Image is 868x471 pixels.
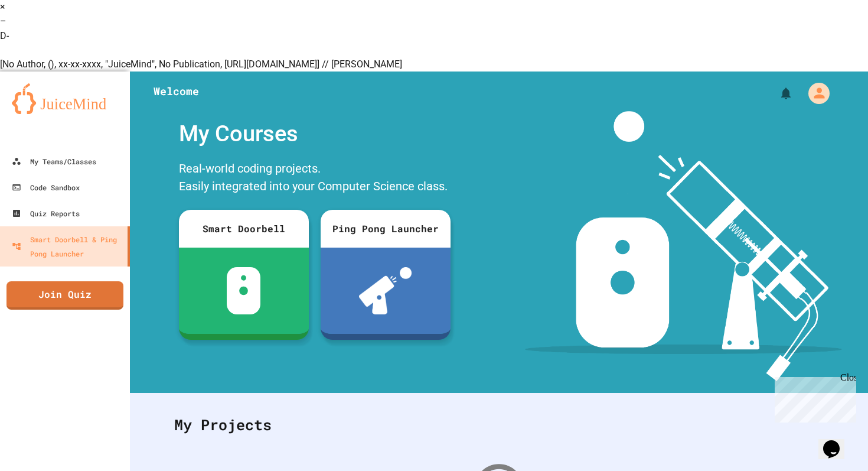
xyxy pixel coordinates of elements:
div: Ping Pong Launcher [321,210,451,248]
div: My Courses [173,111,456,157]
div: Chat with us now!Close [5,5,81,75]
img: banner-image-my-projects.png [525,111,841,381]
img: ppl-with-ball.png [359,267,412,314]
iframe: chat widget [770,372,856,423]
div: Quiz Reports [12,206,80,220]
img: logo-orange.svg [12,83,118,114]
iframe: chat widget [818,424,856,459]
div: Code Sandbox [12,180,80,194]
div: Smart Doorbell & Ping Pong Launcher [12,232,123,261]
a: Join Quiz [6,281,123,310]
div: My Account [796,80,833,107]
div: Smart Doorbell [179,210,309,248]
div: My Notifications [757,83,796,103]
div: My Projects [162,402,836,448]
img: sdb-white.svg [227,267,260,314]
div: My Teams/Classes [12,154,96,168]
div: Real-world coding projects. Easily integrated into your Computer Science class. [173,157,456,201]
